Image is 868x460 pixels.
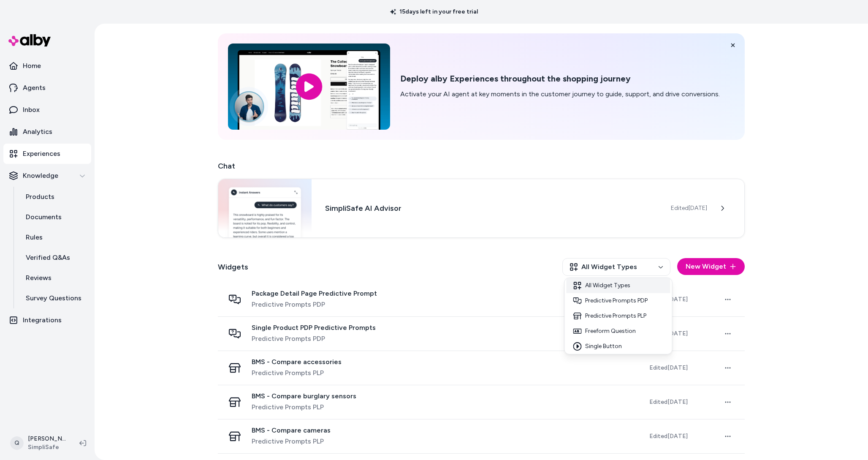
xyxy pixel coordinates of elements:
p: Home [23,61,41,71]
p: Survey Questions [26,293,81,303]
div: All Widget Types [564,278,673,354]
p: Knowledge [23,171,58,181]
h2: Widgets [218,261,248,273]
p: Experiences [23,149,60,159]
h2: Chat [218,160,745,172]
p: Documents [26,212,62,222]
span: Edited [DATE] [649,364,688,371]
p: Products [26,192,54,202]
span: Predictive Prompts PDP [252,334,376,344]
p: Verified Q&As [26,253,70,263]
div: Freeform Question [567,324,670,339]
button: All Widget Types [562,258,670,276]
span: Predictive Prompts PLP [252,368,342,378]
p: Reviews [26,273,52,283]
div: Predictive Prompts PDP [567,293,670,308]
p: Analytics [23,127,52,137]
span: Single Product PDP Predictive Prompts [252,324,376,332]
span: Predictive Prompts PLP [252,402,356,412]
p: 15 days left in your free trial [385,8,483,16]
p: [PERSON_NAME] [28,435,66,443]
p: Integrations [23,315,62,325]
h2: Deploy alby Experiences throughout the shopping journey [400,73,720,84]
span: Edited [DATE] [649,433,688,440]
p: Activate your AI agent at key moments in the customer journey to guide, support, and drive conver... [400,89,720,99]
span: BMS - Compare accessories [252,358,342,366]
p: Agents [23,83,46,93]
span: BMS - Compare cameras [252,426,331,435]
span: Q [10,436,24,450]
p: Inbox [23,105,40,115]
span: Predictive Prompts PDP [252,299,377,310]
span: Edited [DATE] [671,204,707,212]
span: Package Detail Page Predictive Prompt [252,289,377,298]
h3: SimpliSafe AI Advisor [325,202,657,214]
img: alby Logo [8,34,51,46]
div: All Widget Types [567,278,670,293]
img: Chat widget [218,179,312,237]
span: Predictive Prompts PLP [252,436,331,446]
p: Rules [26,232,43,242]
div: Predictive Prompts PLP [567,308,670,324]
span: Edited [DATE] [649,398,688,406]
div: Single Button [567,339,670,354]
button: New Widget [677,258,745,275]
span: BMS - Compare burglary sensors [252,392,356,400]
span: SimpliSafe [28,443,66,452]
